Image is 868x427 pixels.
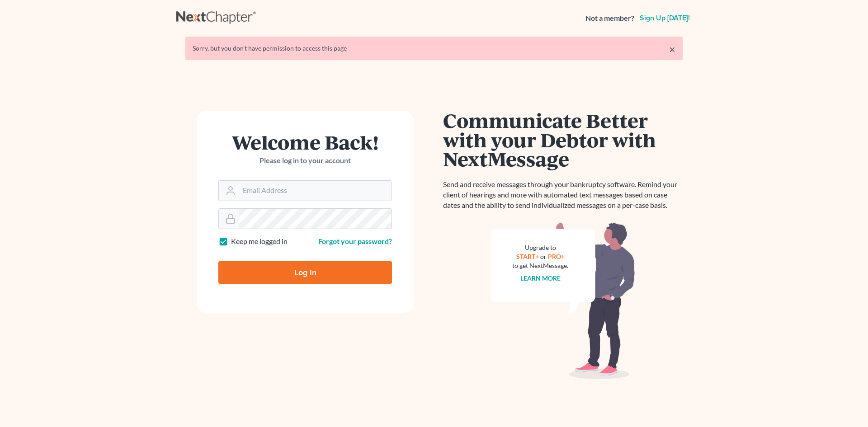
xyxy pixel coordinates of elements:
p: Please log in to your account [218,155,392,166]
a: Learn more [520,274,561,282]
a: × [669,44,675,55]
img: nextmessage_bg-59042aed3d76b12b5cd301f8e5b87938c9018125f34e5fa2b7a6b67550977c72.svg [491,221,635,380]
a: START+ [516,253,539,260]
h1: Communicate Better with your Debtor with NextMessage [443,111,683,169]
a: Sign up [DATE]! [638,14,692,22]
input: Log In [218,261,392,284]
a: PRO+ [548,253,565,260]
h1: Welcome Back! [218,132,392,152]
div: Upgrade to [512,243,568,252]
strong: Not a member? [585,13,634,23]
label: Keep me logged in [231,236,288,247]
a: Forgot your password? [318,237,392,245]
p: Send and receive messages through your bankruptcy software. Remind your client of hearings and mo... [443,179,683,211]
input: Email Address [239,181,392,201]
span: or [540,253,547,260]
div: to get NextMessage. [512,261,568,270]
div: Sorry, but you don't have permission to access this page [193,44,675,53]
